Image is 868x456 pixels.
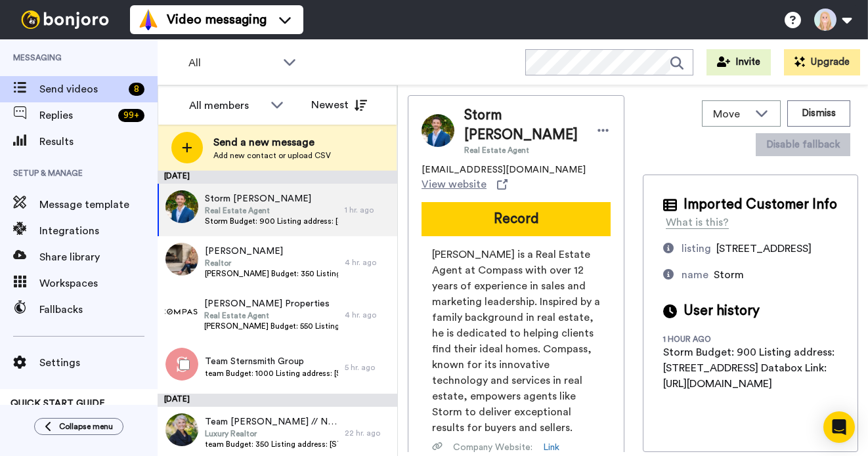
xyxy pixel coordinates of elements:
span: Send videos [39,81,123,97]
span: team Budget: 350 Listing address: [STREET_ADDRESS][PERSON_NAME] Databox Link: [URL][DOMAIN_NAME] [205,439,338,449]
span: Replies [39,108,113,123]
span: Collapse menu [59,421,113,432]
button: Disable fallback [756,133,850,156]
span: Message template [39,197,158,213]
img: vm-color.svg [138,9,159,30]
span: [STREET_ADDRESS] [716,243,812,254]
span: Real Estate Agent [204,310,338,321]
span: Add new contact or upload CSV [213,150,331,161]
span: Real Estate Agent [464,145,582,155]
span: [PERSON_NAME] Budget: 550 Listing address: [STREET_ADDRESS][PERSON_NAME] Databox Link: [URL][DOMA... [204,321,338,331]
button: Upgrade [784,49,860,75]
span: Share library [39,249,158,265]
span: Move [713,106,749,122]
span: Storm [PERSON_NAME] [205,192,338,205]
span: [PERSON_NAME] Budget: 350 Listing address: [STREET_ADDRESS] Databox Link: [URL][DOMAIN_NAME] [205,268,338,279]
img: Image of Storm Storm Miller [422,114,454,147]
div: [DATE] [158,394,397,407]
span: User history [684,301,760,321]
div: Storm Budget: 900 Listing address: [STREET_ADDRESS] Databox Link: [URL][DOMAIN_NAME] [663,344,838,392]
div: [DATE] [158,171,397,184]
img: 10e79863-5536-4f4a-979b-10801a94f1ec.jpg [165,190,198,223]
span: Send a new message [213,135,331,150]
div: name [682,267,708,283]
span: Fallbacks [39,302,158,318]
div: 1 hr. ago [345,205,391,215]
img: 9df9835d-dc9f-4aa5-9bc5-dbb3668a0a77.jpg [165,413,198,446]
div: 1 hour ago [663,334,749,344]
span: QUICK START GUIDE [11,399,105,408]
span: Team Sternsmith Group [205,355,338,368]
div: 99 + [118,109,144,122]
span: Video messaging [167,10,267,29]
button: Record [422,202,611,236]
div: What is this? [666,215,729,230]
span: Realtor [205,258,338,268]
button: Collapse menu [34,418,123,435]
div: 4 hr. ago [345,257,391,268]
span: Integrations [39,223,158,239]
span: All [188,55,276,71]
span: team Budget: 1000 Listing address: [STREET_ADDRESS] Databox Link: [URL][DOMAIN_NAME] [205,368,338,379]
span: View website [422,176,487,192]
span: Luxury Realtor [205,428,338,439]
span: [PERSON_NAME] is a Real Estate Agent at Compass with over 12 years of experience in sales and mar... [432,247,600,436]
span: Workspaces [39,276,158,291]
button: Dismiss [787,100,850,127]
img: 65b6f82a-0a42-4b35-a197-f61b2089340e.jpg [165,243,198,276]
a: View website [422,176,508,192]
div: 22 hr. ago [345,428,391,438]
span: [PERSON_NAME] [205,245,338,258]
button: Invite [706,49,771,75]
div: 4 hr. ago [345,310,391,320]
span: Storm [714,270,744,280]
div: listing [682,241,711,257]
img: bj-logo-header-white.svg [16,10,114,29]
div: 8 [129,83,144,96]
span: Company Website : [453,441,532,454]
img: 61383311-2ee1-486d-92b7-ecd8b31759e6.png [165,295,198,328]
span: [PERSON_NAME] Properties [204,297,338,310]
span: Storm Budget: 900 Listing address: [STREET_ADDRESS] Databox Link: [URL][DOMAIN_NAME] [205,216,338,226]
span: [EMAIL_ADDRESS][DOMAIN_NAME] [422,163,586,176]
button: Newest [301,92,377,118]
span: Settings [39,355,158,371]
span: Storm [PERSON_NAME] [464,106,582,145]
span: Team [PERSON_NAME] // NapaLux Properties [205,415,338,428]
div: 5 hr. ago [345,362,391,373]
div: Open Intercom Messenger [823,411,855,443]
a: Link [543,441,559,454]
div: All members [189,98,264,114]
span: Imported Customer Info [684,195,837,215]
span: Real Estate Agent [205,205,338,216]
span: Results [39,134,158,150]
